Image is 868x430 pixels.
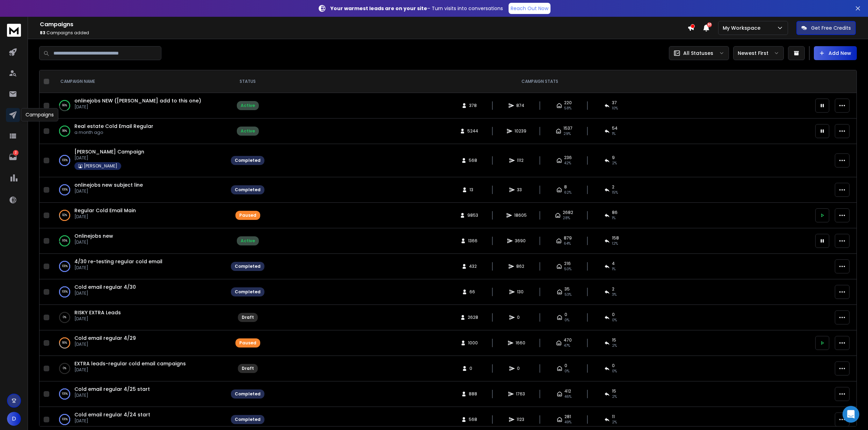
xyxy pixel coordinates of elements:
[564,337,572,343] span: 470
[74,284,136,291] a: Cold email regular 4/30
[564,414,571,420] span: 281
[74,335,136,342] a: Cold email regular 4/29
[564,261,571,266] span: 216
[62,212,67,219] p: 92 %
[235,187,261,193] div: Completed
[52,254,227,279] td: 100%4/30 re-testing regular cold email[DATE]
[612,210,618,215] span: 86
[612,184,614,190] span: 2
[469,391,477,397] span: 888
[468,340,478,346] span: 1000
[612,131,615,137] span: 1 %
[612,337,616,343] span: 15
[468,315,478,320] span: 2628
[516,391,525,397] span: 1763
[707,22,712,27] span: 50
[62,390,68,397] p: 100 %
[612,241,618,246] span: 12 %
[612,261,615,266] span: 4
[563,210,573,215] span: 2682
[6,150,20,164] a: 2
[74,97,201,104] a: onlinejobs NEW ([PERSON_NAME] add to this one)
[74,188,143,194] p: [DATE]
[516,340,525,346] span: 1660
[517,417,524,422] span: 1123
[52,177,227,203] td: 100%onlinejobs new subject line[DATE]
[814,46,857,60] button: Add New
[74,155,144,161] p: [DATE]
[235,264,261,269] div: Completed
[239,340,256,346] div: Paused
[564,292,571,298] span: 53 %
[52,203,227,228] td: 92%Regular Cold Email Main[DATE]
[52,93,227,119] td: 66%onlinejobs NEW ([PERSON_NAME] add to this one)[DATE]
[564,184,567,190] span: 8
[52,144,227,177] td: 100%[PERSON_NAME] Campaign[DATE][PERSON_NAME]
[74,104,201,110] p: [DATE]
[235,158,261,163] div: Completed
[796,21,856,35] button: Get Free Credits
[517,315,524,320] span: 0
[74,232,113,239] span: Onlinejobs new
[52,279,227,305] td: 100%Cold email regular 4/30[DATE]
[564,388,571,394] span: 412
[62,237,67,244] p: 95 %
[63,314,66,321] p: 0 %
[469,103,477,108] span: 378
[612,343,617,349] span: 2 %
[74,207,136,214] span: Regular Cold Email Main
[564,363,567,368] span: 0
[612,292,617,298] span: 3 %
[330,5,503,12] p: – Turn visits into conversations
[469,187,476,193] span: 13
[74,123,153,130] a: Real estate Cold Email Regular
[468,238,477,244] span: 1366
[84,163,117,169] p: [PERSON_NAME]
[564,312,567,317] span: 0
[515,238,526,244] span: 3690
[467,128,478,134] span: 5244
[21,108,58,121] div: Campaigns
[612,368,617,374] span: 0%
[7,412,21,426] span: D
[564,241,571,246] span: 64 %
[52,70,227,93] th: CAMPAIGN NAME
[40,30,687,36] p: Campaigns added
[235,391,261,397] div: Completed
[74,258,162,265] a: 4/30 re-testing regular cold email
[74,309,121,316] a: RISKY EXTRA Leads
[241,103,255,108] div: Active
[563,215,570,221] span: 28 %
[612,394,617,400] span: 2 %
[62,416,68,423] p: 100 %
[469,264,477,269] span: 432
[63,365,66,372] p: 0 %
[74,265,162,271] p: [DATE]
[469,289,476,295] span: 66
[612,106,618,111] span: 10 %
[239,213,256,218] div: Paused
[62,339,67,346] p: 66 %
[612,215,615,221] span: 1 %
[733,46,784,60] button: Newest First
[469,417,477,422] span: 568
[7,24,21,37] img: logo
[62,157,68,164] p: 100 %
[517,366,524,371] span: 0
[74,291,136,296] p: [DATE]
[62,128,67,135] p: 99 %
[74,386,150,393] span: Cold email regular 4/25 start
[564,317,569,323] span: 0%
[52,228,227,254] td: 95%Onlinejobs new[DATE]
[612,286,614,292] span: 2
[564,420,571,425] span: 49 %
[74,148,144,155] a: [PERSON_NAME] Campaign
[74,411,150,418] a: Cold email regular 4/24 start
[612,414,615,420] span: 11
[52,356,227,381] td: 0%EXTRA leads-regular cold email campaigns[DATE]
